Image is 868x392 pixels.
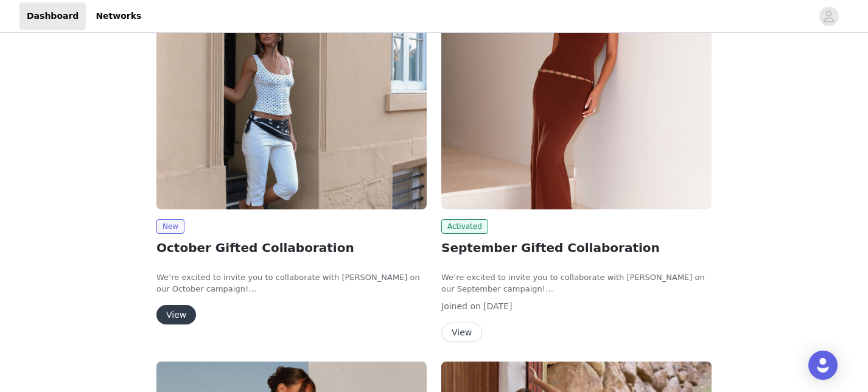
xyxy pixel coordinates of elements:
[156,305,196,324] button: View
[441,219,488,234] span: Activated
[441,323,482,342] button: View
[441,7,712,209] img: Peppermayo AUS
[156,7,427,209] img: Peppermayo AUS
[156,239,427,257] h2: October Gifted Collaboration
[156,219,184,234] span: New
[156,310,196,320] a: View
[483,301,512,311] span: [DATE]
[88,2,149,30] a: Networks
[19,2,86,30] a: Dashboard
[441,271,712,295] p: We’re excited to invite you to collaborate with [PERSON_NAME] on our September campaign!
[156,271,427,295] p: We’re excited to invite you to collaborate with [PERSON_NAME] on our October campaign!
[823,7,835,26] div: avatar
[808,351,838,380] div: Open Intercom Messenger
[441,239,712,257] h2: September Gifted Collaboration
[441,301,481,311] span: Joined on
[441,328,482,337] a: View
